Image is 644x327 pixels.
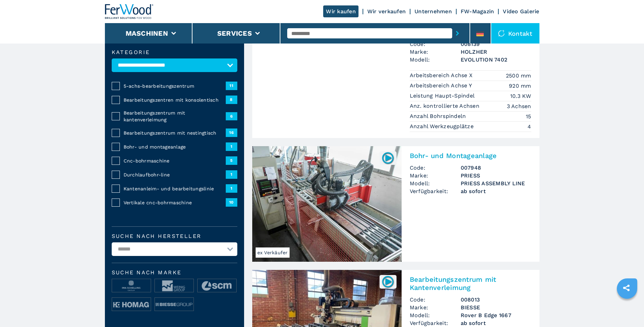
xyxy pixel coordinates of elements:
[510,92,531,100] em: 10.3 KW
[526,113,531,120] em: 15
[452,25,463,41] button: submit-button
[252,146,539,262] a: Bohr- und Montageanlage PRIESS PRIESS ASSEMBLY LINEex Verkäufer007948Bohr- und MontageanlageCode:...
[410,275,531,292] h2: Bearbeitungszentrum mit Kantenverleimung
[367,8,406,15] a: Wir verkaufen
[124,97,226,103] span: Bearbeitungszentren mit konsolentisch
[415,8,452,15] a: Unternehmen
[226,184,237,192] span: 1
[124,157,226,164] span: Cnc-bohrmaschine
[105,4,154,19] img: Ferwood
[410,164,461,172] span: Code:
[410,102,481,110] p: Anz. kontrollierte Achsen
[124,199,226,206] span: Vertikale cnc-bohrmaschine
[124,171,226,178] span: Durchlaufbohr-line
[198,279,236,293] img: image
[491,23,539,44] div: Kontakt
[618,279,635,296] a: sharethis
[112,270,237,275] span: Suche nach Marke
[410,179,461,187] span: Modell:
[461,304,531,311] h3: BIESSE
[503,8,539,15] a: Video Galerie
[217,29,252,37] button: Services
[506,72,531,80] em: 2500 mm
[528,123,531,131] em: 4
[252,22,539,138] a: 008139Vertikale CNC-BohrmaschineCode:008139Marke:HOLZHERModell:EVOLUTION 7402Arbeitsbereich Achse...
[461,311,531,319] h3: Rover B Edge 1667
[410,113,468,120] p: Anzahl Bohrspindeln
[226,142,237,151] span: 1
[410,319,461,327] span: Verfügbarkeit:
[112,298,151,311] img: image
[155,279,194,293] img: image
[226,170,237,178] span: 1
[461,8,494,15] a: FW-Magazin
[226,198,237,206] span: 10
[112,279,151,293] img: image
[226,82,237,90] span: 11
[410,304,461,311] span: Marke:
[112,50,237,55] label: Kategorie
[256,247,290,258] span: ex Verkäufer
[615,296,639,322] iframe: Chat
[124,130,226,136] span: Bearbeitungszentrum mit nestingtisch
[410,152,531,160] h2: Bohr- und Montageanlage
[226,112,237,120] span: 6
[124,83,226,89] span: 5-achs-bearbeitungszentrum
[410,172,461,179] span: Marke:
[461,296,531,304] h3: 008013
[410,187,461,195] span: Verfügbarkeit:
[410,311,461,319] span: Modell:
[410,82,474,89] p: Arbeitsbereich Achse Y
[124,185,226,192] span: Kantenanleim- und bearbeitungslinie
[461,319,531,327] span: ab sofort
[124,109,226,123] span: Bearbeitungszentrum mit kantenverleimung
[410,56,461,64] span: Modell:
[226,156,237,165] span: 5
[507,102,531,110] em: 3 Achsen
[410,123,476,130] p: Anzahl Werkzeugplätze
[410,72,475,79] p: Arbeitsbereich Achse X
[461,56,531,64] h3: EVOLUTION 7402
[410,48,461,56] span: Marke:
[323,5,358,17] a: Wir kaufen
[112,234,237,239] label: Suche nach Hersteller
[381,151,394,165] img: 007948
[461,48,531,56] h3: HOLZHER
[226,96,237,104] span: 8
[124,143,226,150] span: Bohr- und montageanlage
[461,179,531,187] h3: PRIESS ASSEMBLY LINE
[461,40,531,48] h3: 008139
[410,296,461,304] span: Code:
[226,128,237,137] span: 16
[252,146,402,262] img: Bohr- und Montageanlage PRIESS PRIESS ASSEMBLY LINE
[498,30,505,37] img: Kontakt
[126,29,168,37] button: Maschinen
[410,92,477,100] p: Leistung Haupt-Spindel
[155,298,194,311] img: image
[509,82,531,90] em: 920 mm
[381,275,394,288] img: 008013
[461,187,531,195] span: ab sofort
[461,172,531,179] h3: PRIESS
[461,164,531,172] h3: 007948
[410,40,461,48] span: Code:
